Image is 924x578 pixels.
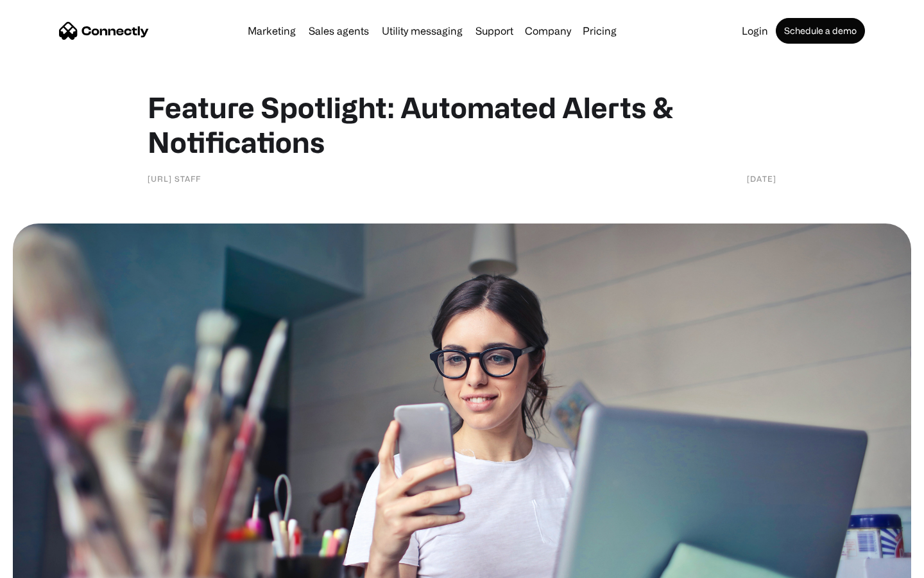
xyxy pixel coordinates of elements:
h1: Feature Spotlight: Automated Alerts & Notifications [148,90,776,159]
aside: Language selected: English [13,556,77,574]
a: Support [470,26,518,36]
a: Login [737,26,773,36]
a: Marketing [243,26,301,36]
div: [URL] staff [148,172,201,185]
a: Pricing [577,26,622,36]
a: Utility messaging [377,26,468,36]
div: Company [525,22,571,40]
ul: Language list [26,556,77,574]
div: [DATE] [747,172,776,185]
a: Sales agents [304,26,374,36]
a: Schedule a demo [776,18,865,44]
